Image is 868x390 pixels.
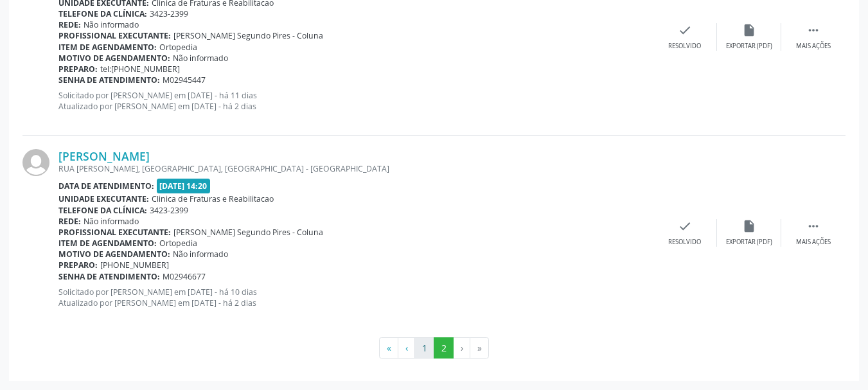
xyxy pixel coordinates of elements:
span: 3423-2399 [150,205,188,216]
span: tel:[PHONE_NUMBER] [100,64,180,75]
b: Data de atendimento: [58,181,154,191]
b: Senha de atendimento: [58,75,160,85]
span: Ortopedia [159,42,197,53]
div: Mais ações [796,42,831,51]
b: Telefone da clínica: [58,205,147,216]
b: Profissional executante: [58,30,171,41]
span: Não informado [173,53,228,64]
b: Profissional executante: [58,227,171,238]
p: Solicitado por [PERSON_NAME] em [DATE] - há 10 dias Atualizado por [PERSON_NAME] em [DATE] - há 2... [58,287,653,308]
span: M02945447 [163,75,206,85]
i: check [678,23,692,37]
i: insert_drive_file [742,219,756,233]
button: Go to page 2 [434,337,454,359]
div: Resolvido [668,238,701,247]
b: Preparo: [58,64,98,75]
div: RUA [PERSON_NAME], [GEOGRAPHIC_DATA], [GEOGRAPHIC_DATA] - [GEOGRAPHIC_DATA] [58,163,653,174]
b: Unidade executante: [58,193,149,204]
button: Go to first page [379,337,398,359]
p: Solicitado por [PERSON_NAME] em [DATE] - há 11 dias Atualizado por [PERSON_NAME] em [DATE] - há 2... [58,90,653,112]
span: Não informado [84,216,139,227]
span: [PHONE_NUMBER] [100,260,169,270]
b: Preparo: [58,260,98,270]
span: M02946677 [163,271,206,282]
span: [PERSON_NAME] Segundo Pires - Coluna [173,227,323,238]
b: Item de agendamento: [58,42,157,53]
span: Não informado [84,19,139,30]
b: Senha de atendimento: [58,271,160,282]
a: [PERSON_NAME] [58,149,150,163]
b: Item de agendamento: [58,238,157,249]
span: Não informado [173,249,228,260]
button: Go to previous page [398,337,415,359]
span: Clinica de Fraturas e Reabilitacao [152,193,274,204]
i: insert_drive_file [742,23,756,37]
span: Ortopedia [159,238,197,249]
div: Mais ações [796,238,831,247]
b: Rede: [58,216,81,227]
b: Telefone da clínica: [58,8,147,19]
div: Exportar (PDF) [726,238,772,247]
div: Exportar (PDF) [726,42,772,51]
b: Motivo de agendamento: [58,249,170,260]
i: check [678,219,692,233]
button: Go to page 1 [414,337,434,359]
b: Motivo de agendamento: [58,53,170,64]
i:  [806,23,820,37]
img: img [22,149,49,176]
span: [DATE] 14:20 [157,179,211,193]
b: Rede: [58,19,81,30]
i:  [806,219,820,233]
span: 3423-2399 [150,8,188,19]
span: [PERSON_NAME] Segundo Pires - Coluna [173,30,323,41]
ul: Pagination [22,337,846,359]
div: Resolvido [668,42,701,51]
